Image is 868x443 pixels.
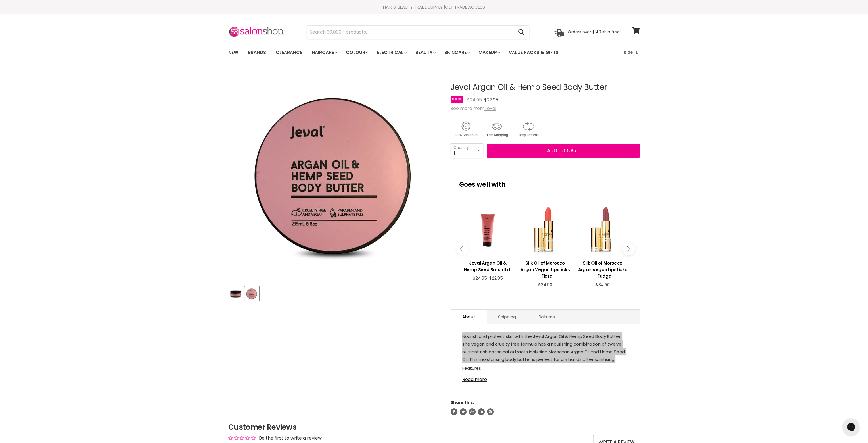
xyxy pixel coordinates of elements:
h2: Customer Reviews [228,422,640,432]
a: Read more [462,374,629,382]
input: Search [307,26,514,39]
a: Makeup [474,47,503,59]
img: genuine.gif [451,120,481,138]
a: Electrical [373,47,410,59]
h3: Silk Oil of Morocco Argan Vegan Lipsticks - Fudge [577,260,628,279]
a: Colour [342,47,372,59]
button: Search [514,26,529,39]
select: Quantity [451,143,483,158]
img: returns.gif [513,120,543,138]
img: Jeval Argan Oil & Hemp Seed Body Butter [229,287,242,300]
img: shipping.gif [482,120,512,138]
a: Skincare [440,47,473,59]
a: Haircare [308,47,340,59]
p: Goes well with [459,172,631,191]
a: Shipping [487,310,527,324]
form: Product [307,25,529,39]
button: Jeval Argan Oil & Hemp Seed Body Butter [228,286,243,301]
span: Share this: [451,400,474,405]
iframe: Gorgias live chat messenger [840,416,862,437]
button: Add to cart [487,144,640,158]
a: Jeval [484,105,496,112]
ul: Main menu [224,44,592,61]
a: Beauty [411,47,439,59]
h3: Silk Oil of Morocco Argan Vegan Lipsticks - Flare [519,260,571,279]
span: $34.90 [595,282,610,288]
h3: Jeval Argan Oil & Hemp Seed Smooth It [462,260,514,273]
img: Jeval Argan Oil & Hemp Seed Body Butter [245,287,258,300]
span: $24.95 [473,275,487,281]
aside: Share this: [451,400,640,415]
p: Nourish and protect skin with the Jeval Argan Oil & Hemp Seed Body Butter. The vegan and cruelty ... [462,332,629,364]
a: Clearance [271,47,306,59]
span: Sale [451,96,463,103]
a: View product:Jeval Argan Oil & Hemp Seed Smooth It [462,255,514,276]
span: $34.90 [538,282,552,288]
a: View product:Silk Oil of Morocco Argan Vegan Lipsticks - Flare [519,255,571,282]
a: Sign In [620,47,642,59]
span: $22.95 [484,97,498,103]
a: Brands [244,47,270,59]
span: Add to cart [547,147,579,154]
li: Nourishing body butter [462,373,629,380]
a: New [224,47,242,59]
nav: Main [221,44,647,61]
div: Be the first to write a review [259,435,322,441]
div: HAIR & BEAUTY TRADE SUPPLY | [221,4,647,10]
a: About [451,310,487,324]
span: $22.95 [489,275,503,281]
div: Jeval Argan Oil & Hemp Seed Body Butter image. Click or Scroll to Zoom. [228,69,440,281]
span: $24.95 [467,97,482,103]
div: Average rating is 0.00 stars [228,435,256,441]
a: Value Packs & Gifts [505,47,563,59]
a: Returns [527,310,566,324]
a: View product:Silk Oil of Morocco Argan Vegan Lipsticks - Fudge [577,255,628,282]
h1: Jeval Argan Oil & Hemp Seed Body Butter [451,83,640,92]
span: See more from [451,105,496,112]
p: Orders over $149 ship free! [568,29,621,34]
div: Product thumbnails [227,285,441,301]
button: Jeval Argan Oil & Hemp Seed Body Butter [244,286,259,301]
a: GET TRADE ACCESS [445,4,485,10]
p: Features [462,364,629,373]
